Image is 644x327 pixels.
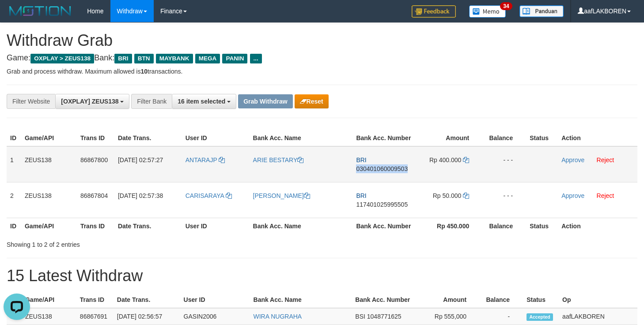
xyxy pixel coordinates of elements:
[482,130,526,146] th: Balance
[7,182,21,218] td: 2
[222,54,247,63] span: PANIN
[469,5,506,18] img: Button%20Memo.svg
[7,4,74,18] img: MOTION_logo.png
[480,308,523,325] td: -
[558,218,637,234] th: Action
[352,218,416,234] th: Bank Acc. Number
[416,130,482,146] th: Amount
[7,54,637,63] h4: Game: Bank:
[76,292,114,308] th: Trans ID
[7,146,21,182] td: 1
[482,146,526,182] td: - - -
[558,130,637,146] th: Action
[295,94,329,108] button: Reset
[561,192,584,199] a: Approve
[254,313,302,320] a: WIRA NUGRAHA
[414,308,480,325] td: Rp 555,000
[7,94,55,109] div: Filter Website
[156,54,193,63] span: MAYBANK
[61,98,118,105] span: [OXPLAY] ZEUS138
[559,292,637,308] th: Op
[4,4,30,30] button: Open LiveChat chat widget
[7,67,637,76] p: Grab and process withdraw. Maximum allowed is transactions.
[178,98,225,105] span: 16 item selected
[523,292,559,308] th: Status
[22,292,76,308] th: Game/API
[367,313,402,320] span: Copy 1048771625 to clipboard
[482,218,526,234] th: Balance
[352,130,416,146] th: Bank Acc. Number
[356,156,366,163] span: BRI
[7,237,262,249] div: Showing 1 to 2 of 2 entries
[356,192,366,199] span: BRI
[7,130,21,146] th: ID
[80,192,108,199] span: 86867804
[559,308,637,325] td: aafLAKBOREN
[463,192,469,199] a: Copy 50000 to clipboard
[77,218,114,234] th: Trans ID
[186,156,225,163] a: ANTARAJP
[180,308,250,325] td: GASIN2006
[77,130,114,146] th: Trans ID
[21,130,77,146] th: Game/API
[463,156,469,163] a: Copy 400000 to clipboard
[250,292,352,308] th: Bank Acc. Name
[250,130,353,146] th: Bank Acc. Name
[21,146,77,182] td: ZEUS138
[195,54,220,63] span: MEGA
[527,313,553,321] span: Accepted
[22,308,76,325] td: ZEUS138
[131,94,172,109] div: Filter Bank
[114,308,180,325] td: [DATE] 02:56:57
[114,130,182,146] th: Date Trans.
[253,192,310,199] a: [PERSON_NAME]
[30,54,94,63] span: OXPLAY > ZEUS138
[186,156,217,163] span: ANTARAJP
[118,192,163,199] span: [DATE] 02:57:38
[356,165,408,172] span: Copy 030401060009503 to clipboard
[114,54,132,63] span: BRI
[561,156,584,163] a: Approve
[186,192,232,199] a: CARISARAYA
[186,192,224,199] span: CARISARAYA
[118,156,163,163] span: [DATE] 02:57:27
[80,156,108,163] span: 86867800
[352,292,414,308] th: Bank Acc. Number
[140,68,148,75] strong: 10
[526,130,558,146] th: Status
[238,94,292,108] button: Grab Withdraw
[114,218,182,234] th: Date Trans.
[526,218,558,234] th: Status
[500,2,512,10] span: 34
[250,218,353,234] th: Bank Acc. Name
[480,292,523,308] th: Balance
[414,292,480,308] th: Amount
[597,156,614,163] a: Reject
[180,292,250,308] th: User ID
[250,54,262,63] span: ...
[182,130,250,146] th: User ID
[412,5,456,18] img: Feedback.jpg
[482,182,526,218] td: - - -
[355,313,365,320] span: BSI
[7,32,637,49] h1: Withdraw Grab
[134,54,154,63] span: BTN
[114,292,180,308] th: Date Trans.
[519,5,564,17] img: panduan.png
[55,94,129,109] button: [OXPLAY] ZEUS138
[433,192,462,199] span: Rp 50.000
[7,267,637,285] h1: 15 Latest Withdraw
[21,182,77,218] td: ZEUS138
[416,218,482,234] th: Rp 450.000
[182,218,250,234] th: User ID
[597,192,614,199] a: Reject
[172,94,236,109] button: 16 item selected
[21,218,77,234] th: Game/API
[76,308,114,325] td: 86867691
[253,156,304,163] a: ARIE BESTARY
[7,218,21,234] th: ID
[356,201,408,208] span: Copy 117401025995505 to clipboard
[429,156,461,163] span: Rp 400.000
